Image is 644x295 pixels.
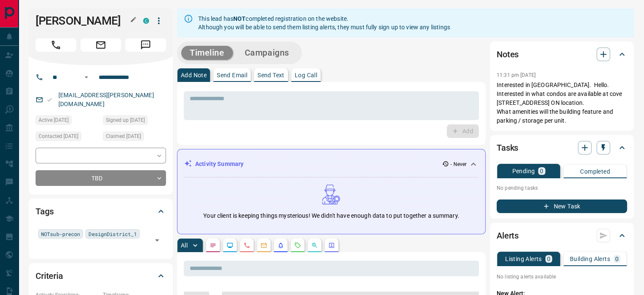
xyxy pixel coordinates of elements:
[184,156,478,172] div: Activity Summary- Never
[497,48,519,61] h2: Notes
[195,160,243,169] p: Activity Summary
[497,141,518,155] h2: Tasks
[41,230,80,238] span: NOTsub-precon
[497,229,519,242] h2: Alerts
[181,72,207,78] p: Add Note
[39,116,69,124] span: Active [DATE]
[233,15,246,22] strong: NOT
[203,211,459,220] p: Your client is keeping things mysterious! We didn't have enough data to put together a summary.
[497,138,627,158] div: Tasks
[36,269,63,283] h2: Criteria
[295,72,317,78] p: Log Call
[198,11,450,35] div: This lead has completed registration on the website. Although you will be able to send them listi...
[512,168,535,174] p: Pending
[58,92,154,107] a: [EMAIL_ADDRESS][PERSON_NAME][DOMAIN_NAME]
[580,169,610,174] p: Completed
[106,116,145,124] span: Signed up [DATE]
[103,132,166,143] div: Mon Aug 23 2021
[36,38,76,52] span: Call
[277,242,284,249] svg: Listing Alerts
[497,225,627,246] div: Alerts
[540,168,543,174] p: 0
[36,170,166,186] div: TBD
[81,72,91,82] button: Open
[36,205,53,218] h2: Tags
[47,97,53,103] svg: Email Valid
[497,44,627,65] div: Notes
[36,115,99,127] div: Mon Aug 23 2021
[106,132,141,140] span: Claimed [DATE]
[210,242,216,249] svg: Notes
[88,230,137,238] span: DesignDistrict_1
[236,46,298,60] button: Campaigns
[36,266,166,286] div: Criteria
[36,14,130,28] h1: [PERSON_NAME]
[227,242,233,249] svg: Lead Browsing Activity
[217,72,247,78] p: Send Email
[570,256,610,262] p: Building Alerts
[505,256,542,262] p: Listing Alerts
[257,72,285,78] p: Send Text
[151,234,163,246] button: Open
[497,199,627,213] button: New Task
[39,132,78,140] span: Contacted [DATE]
[451,160,467,168] p: - Never
[80,38,121,52] span: Email
[181,46,233,60] button: Timeline
[36,201,166,222] div: Tags
[311,242,318,249] svg: Opportunities
[497,182,627,194] p: No pending tasks
[260,242,267,249] svg: Emails
[103,115,166,127] div: Mon Aug 23 2021
[125,38,166,52] span: Message
[497,273,627,281] p: No listing alerts available
[615,256,619,262] p: 0
[328,242,335,249] svg: Agent Actions
[497,81,627,125] p: Interested in [GEOGRAPHIC_DATA]. Hello. Interested in what condos are available at cove [STREET_A...
[294,242,301,249] svg: Requests
[181,242,188,248] p: All
[243,242,250,249] svg: Calls
[497,72,536,78] p: 11:31 pm [DATE]
[143,18,149,24] div: condos.ca
[547,256,550,262] p: 0
[36,132,99,143] div: Wed Aug 25 2021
